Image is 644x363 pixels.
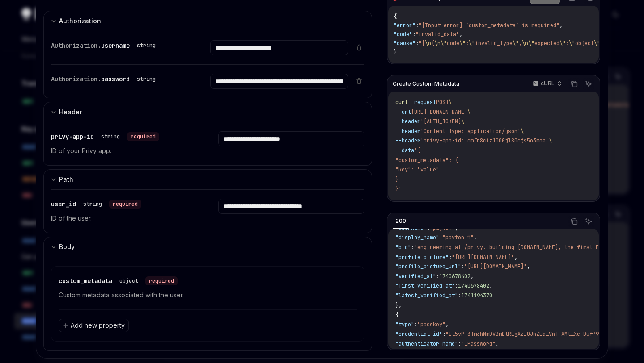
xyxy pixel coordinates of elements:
[411,108,467,116] span: [URL][DOMAIN_NAME]
[101,42,130,50] span: username
[566,40,569,47] span: :
[145,276,178,285] div: required
[461,118,464,125] span: \
[51,131,159,142] div: privy-app-id
[464,263,527,270] span: "[URL][DOMAIN_NAME]"
[59,319,129,332] button: Add new property
[51,42,101,50] span: Authorization.
[51,200,76,208] span: user_id
[439,234,442,241] span: :
[109,200,141,209] div: required
[395,157,458,164] span: "custom_metadata": {
[71,321,125,330] span: Add new property
[59,107,82,117] div: Header
[420,137,549,144] span: 'privy-app-id: cmfr8ciz1000jl80cjs5o3moa'
[59,277,112,285] span: custom_metadata
[594,40,600,47] span: \"
[393,216,409,226] div: 200
[521,128,524,135] span: \
[549,137,552,144] span: \
[395,321,414,328] span: "type"
[449,99,452,106] span: \
[583,78,594,90] button: Ask AI
[43,11,372,31] button: expand input section
[395,176,398,183] span: }
[394,13,397,20] span: {
[395,166,439,173] span: "key": "value"
[395,118,420,125] span: --header
[441,40,447,47] span: \"
[467,108,470,116] span: \
[496,340,499,347] span: ,
[445,321,449,328] span: ,
[51,75,101,83] span: Authorization.
[395,263,461,270] span: "profile_picture_url"
[43,237,372,257] button: expand input section
[434,40,441,47] span: \n
[459,40,466,47] span: \"
[458,282,489,289] span: 1740678402
[395,225,427,232] span: "username"
[420,118,461,125] span: '[AUTH_TOKEN]
[415,40,419,47] span: :
[395,244,411,251] span: "bio"
[449,254,452,261] span: :
[519,40,522,47] span: ,
[419,22,559,29] span: "[Input error] `custom_metadata` is required"
[458,292,461,299] span: :
[395,137,420,144] span: --header
[455,282,458,289] span: :
[412,31,415,38] span: :
[415,22,419,29] span: :
[458,340,461,347] span: :
[415,31,459,38] span: "invalid_data"
[436,99,449,106] span: POST
[513,40,519,47] span: \"
[528,40,534,47] span: \"
[455,225,458,232] span: ,
[419,40,425,47] span: "[
[51,146,197,156] p: ID of your Privy app.
[393,80,459,88] span: Create Custom Metadata
[59,275,178,286] div: custom_metadata
[431,40,434,47] span: {
[395,128,420,135] span: --header
[470,273,474,280] span: ,
[395,108,411,116] span: --url
[59,174,73,185] div: Path
[522,40,528,47] span: \n
[514,254,517,261] span: ,
[395,185,402,192] span: }'
[395,99,408,106] span: curl
[395,234,439,241] span: "display_name"
[395,273,436,280] span: "verified_at"
[466,40,469,47] span: :
[43,102,372,122] button: expand input section
[414,321,417,328] span: :
[59,290,357,300] p: Custom metadata associated with the user.
[474,234,477,241] span: ,
[414,147,420,154] span: '{
[442,330,445,338] span: :
[528,76,566,92] button: cURL
[395,292,458,299] span: "latest_verified_at"
[447,40,459,47] span: code
[394,31,412,38] span: "code"
[568,78,580,90] button: Copy the contents from the code block
[439,273,470,280] span: 1740678402
[568,216,580,227] button: Copy the contents from the code block
[569,40,575,47] span: \"
[395,302,402,309] span: },
[461,340,496,347] span: "1Password"
[43,169,372,189] button: expand input section
[394,49,397,56] span: }
[417,321,445,328] span: "passkey"
[395,330,442,338] span: "credential_id"
[583,216,594,227] button: Ask AI
[559,40,566,47] span: \"
[430,225,455,232] span: "payton"
[394,22,415,29] span: "error"
[59,16,101,26] div: Authorization
[461,263,464,270] span: :
[394,40,415,47] span: "cause"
